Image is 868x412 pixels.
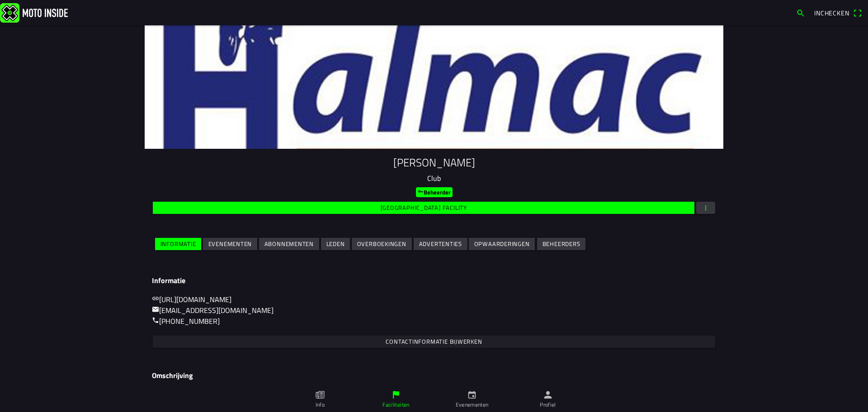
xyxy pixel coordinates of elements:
a: call[PHONE_NUMBER] [152,316,220,327]
p: Club [152,173,716,184]
h1: [PERSON_NAME] [152,156,716,169]
ion-button: Opwaarderingen [469,238,535,250]
ion-label: Profiel [540,401,556,409]
a: mail[EMAIL_ADDRESS][DOMAIN_NAME] [152,305,274,316]
ion-button: Beheerders [537,238,585,250]
ion-icon: calendar [467,390,477,400]
ion-label: Info [316,401,325,409]
a: link[URL][DOMAIN_NAME] [152,294,231,305]
ion-badge: Beheerder [416,187,453,197]
ion-button: Contactinformatie bijwerken [153,336,715,348]
ion-label: Evenementen [456,401,489,409]
h3: Informatie [152,276,716,285]
h3: Omschrijving [152,371,716,380]
ion-button: Evenementen [203,238,257,250]
ion-button: Overboekingen [352,238,412,250]
ion-icon: paper [315,390,325,400]
a: Incheckenqr scanner [810,5,866,20]
span: Inchecken [814,8,849,18]
ion-button: Informatie [155,238,201,250]
ion-button: [GEOGRAPHIC_DATA] facility [153,202,694,214]
ion-icon: key [418,189,424,194]
ion-icon: call [152,317,159,324]
ion-icon: mail [152,306,159,313]
ion-icon: link [152,295,159,302]
ion-icon: person [543,390,553,400]
a: search [792,5,810,20]
ion-label: Faciliteiten [382,401,409,409]
ion-button: Leden [321,238,350,250]
ion-button: Advertenties [414,238,467,250]
ion-icon: flag [391,390,401,400]
ion-button: Abonnementen [259,238,319,250]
